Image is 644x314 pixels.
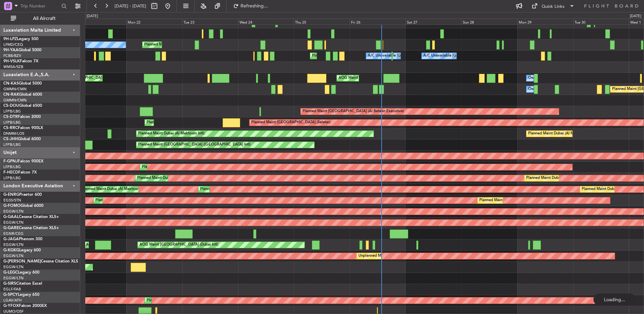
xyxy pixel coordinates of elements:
[3,215,59,219] a: G-GAALCessna Citation XLS+
[3,204,21,208] span: G-FOMO
[528,129,594,139] div: Planned Maint Dubai (Al Maktoum Intl)
[528,84,574,94] div: Owner Melsbroek Air Base
[95,195,208,206] div: Planned Maint [GEOGRAPHIC_DATA] ([GEOGRAPHIC_DATA] Intl)
[3,220,24,225] a: EGGW/LTN
[3,231,24,236] a: EGNR/CEG
[138,129,204,139] div: Planned Maint Dubai (Al Maktoum Intl)
[138,140,251,150] div: Planned Maint [GEOGRAPHIC_DATA] ([GEOGRAPHIC_DATA] Intl)
[461,19,517,25] div: Sun 28
[230,1,270,11] button: Refreshing...
[528,1,578,11] button: Quick Links
[3,164,21,169] a: LFPB/LBG
[3,126,43,130] a: CS-RRCFalcon 900LX
[126,19,182,25] div: Mon 22
[339,73,420,83] div: AOG Maint [US_STATE] ([GEOGRAPHIC_DATA])
[3,282,42,286] a: G-SIRSCitation Excel
[3,120,21,125] a: LFPB/LBG
[479,195,592,206] div: Planned Maint [GEOGRAPHIC_DATA] ([GEOGRAPHIC_DATA] Intl)
[70,19,126,25] div: Sun 21
[3,237,42,241] a: G-JAGAPhenom 300
[3,304,47,308] a: G-YFOXFalcon 2000EX
[3,204,43,208] a: G-FOMOGlobal 6000
[3,126,18,130] span: CS-RRC
[7,13,73,24] button: All Aircraft
[87,13,98,19] div: [DATE]
[251,118,330,128] div: Planned Maint [GEOGRAPHIC_DATA] (Seletar)
[3,271,39,275] a: G-LEGCLegacy 600
[3,48,19,52] span: 9H-YAA
[3,253,24,258] a: EGGW/LTN
[3,93,42,97] a: CN-RAKGlobal 6000
[3,87,27,92] a: GMMN/CMN
[3,82,19,86] span: CN-KAS
[542,3,565,10] div: Quick Links
[3,293,18,297] span: G-SPCY
[182,19,238,25] div: Tue 23
[3,59,20,63] span: 9H-VSLK
[3,82,42,86] a: CN-KASGlobal 5000
[3,276,24,281] a: EGGW/LTN
[358,251,458,261] div: Unplanned Maint [GEOGRAPHIC_DATA] (Al Maktoum Intl)
[3,104,42,108] a: CS-DOUGlobal 6500
[3,193,42,197] a: G-ENRGPraetor 600
[3,237,19,241] span: G-JAGA
[139,240,218,250] div: AOG Maint [GEOGRAPHIC_DATA] (Dubai Intl)
[3,137,18,141] span: CS-JHH
[3,42,23,47] a: LFMD/CEQ
[3,248,41,252] a: G-KGKGLegacy 600
[86,240,105,250] div: AOG Maint
[573,19,629,25] div: Tue 30
[3,264,24,270] a: EGGW/LTN
[3,170,18,175] span: F-HECD
[21,1,59,11] input: Trip Number
[137,173,203,183] div: Planned Maint Dubai (Al Maktoum Intl)
[517,19,573,25] div: Mon 29
[406,19,461,25] div: Sat 27
[3,282,16,286] span: G-SIRS
[3,104,19,108] span: CS-DOU
[3,159,43,163] a: F-GPNJFalcon 900EX
[3,271,18,275] span: G-LEGC
[3,137,41,141] a: CS-JHHGlobal 6000
[526,173,592,183] div: Planned Maint Dubai (Al Maktoum Intl)
[423,51,531,61] div: A/C Unavailable [GEOGRAPHIC_DATA]-[GEOGRAPHIC_DATA]
[3,259,41,263] span: G-[PERSON_NAME]
[312,51,387,61] div: Planned Maint Nice ([GEOGRAPHIC_DATA])
[142,162,208,172] div: Planned Maint Dubai (Al Maktoum Intl)
[3,248,19,252] span: G-KGKG
[3,226,19,230] span: G-GARE
[630,13,641,19] div: [DATE]
[350,19,406,25] div: Fri 26
[3,64,23,69] a: WMSA/SZB
[3,109,21,114] a: LFPB/LBG
[3,37,38,41] a: 9H-LPZLegacy 500
[18,16,71,21] span: All Aircraft
[294,19,350,25] div: Thu 25
[3,193,19,197] span: G-ENRG
[144,40,223,50] div: Planned Maint Kortrijk-[GEOGRAPHIC_DATA]
[3,93,19,97] span: CN-RAK
[3,226,59,230] a: G-GARECessna Citation XLS+
[3,293,39,297] a: G-SPCYLegacy 650
[3,198,21,203] a: EGSS/STN
[115,3,146,9] span: [DATE] - [DATE]
[3,287,21,292] a: EGLF/FAB
[302,106,404,117] div: Planned Maint [GEOGRAPHIC_DATA] (Al Bateen Executive)
[3,59,38,63] a: 9H-VSLKFalcon 7X
[147,118,213,128] div: Planned Maint Dubai (Al Maktoum Intl)
[3,309,24,314] a: UUMO/OSF
[3,37,17,41] span: 9H-LPZ
[3,142,21,147] a: LFPB/LBG
[3,304,19,308] span: G-YFOX
[3,170,37,175] a: F-HECDFalcon 7X
[3,48,41,52] a: 9H-YAAGlobal 5000
[3,209,24,214] a: EGGW/LTN
[82,184,148,194] div: Planned Maint Dubai (Al Maktoum Intl)
[147,295,213,306] div: Planned Maint Dubai (Al Maktoum Intl)
[3,98,27,103] a: GMMN/CMN
[3,298,22,303] a: LGAV/ATH
[3,159,18,163] span: F-GPNJ
[528,73,574,83] div: Owner Melsbroek Air Base
[200,184,266,194] div: Planned Maint Dubai (Al Maktoum Intl)
[238,19,294,25] div: Wed 24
